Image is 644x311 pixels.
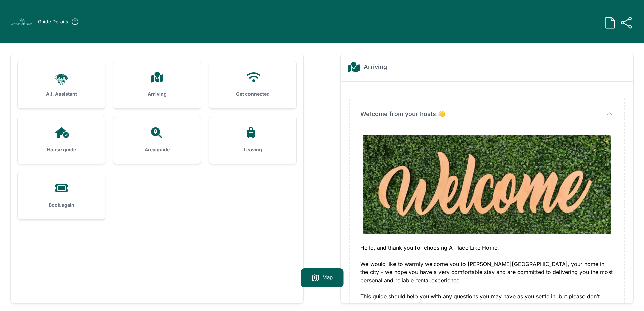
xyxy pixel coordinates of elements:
a: Guide Details [38,18,79,26]
h3: Area guide [124,146,190,153]
h3: Guide Details [38,18,68,25]
a: Book again [18,172,105,219]
span: Welcome from your hosts 👋 [360,109,445,119]
button: Welcome from your hosts 👋 [360,109,614,119]
h3: Book again [28,202,94,208]
a: Arriving [113,61,201,108]
h3: House guide [28,146,94,153]
a: Leaving [209,116,296,164]
h3: Get connected [220,91,286,97]
h3: Leaving [220,146,286,153]
p: Map [322,274,333,282]
a: House guide [18,116,105,164]
a: A.I. Assistant [18,61,105,108]
a: Get connected [209,61,296,108]
a: Area guide [113,116,201,164]
h3: A.I. Assistant [28,91,94,97]
img: 21cnmy0r0gv3xlf0r0qg5jv66vlo [11,11,32,32]
h3: Arriving [124,91,190,97]
h2: Arriving [364,62,387,72]
img: 7xp1v03vmugzr5yve9hh8im8fbxr [363,135,611,234]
